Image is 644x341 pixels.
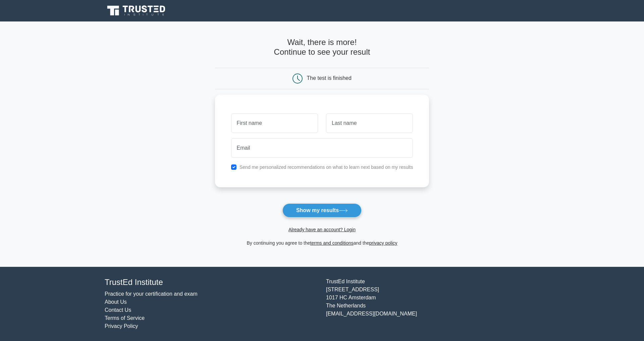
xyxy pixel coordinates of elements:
h4: Wait, there is more! Continue to see your result [215,38,429,57]
a: Contact Us [105,307,131,313]
a: About Us [105,299,127,305]
a: Terms of Service [105,315,145,321]
div: The test is finished [307,75,352,81]
input: Last name [326,113,413,133]
button: Show my results [282,203,362,217]
div: By continuing you agree to the and the [211,239,433,247]
a: terms and conditions [310,240,354,246]
h4: TrustEd Institute [105,278,318,287]
a: Already have an account? Login [288,227,356,232]
a: Practice for your certification and exam [105,291,198,297]
input: First name [231,113,318,133]
a: Privacy Policy [105,323,138,329]
input: Email [231,138,413,158]
div: TrustEd Institute [STREET_ADDRESS] 1017 HC Amsterdam The Netherlands [EMAIL_ADDRESS][DOMAIN_NAME] [322,278,543,330]
label: Send me personalized recommendations on what to learn next based on my results [239,164,413,170]
a: privacy policy [369,240,397,246]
